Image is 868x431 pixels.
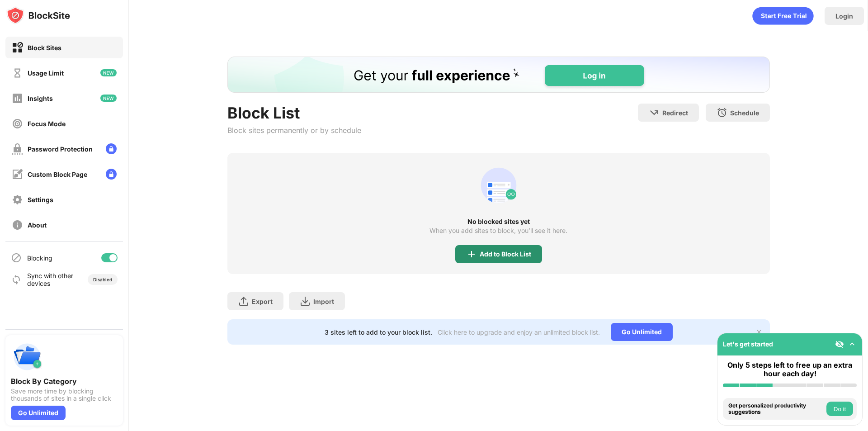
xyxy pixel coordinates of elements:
[835,12,853,20] div: Login
[28,221,47,229] div: About
[728,403,824,416] div: Get personalized productivity suggestions
[28,196,53,204] div: Settings
[28,95,53,102] div: Insights
[12,42,23,53] img: block-on.svg
[28,44,61,52] div: Block Sites
[12,143,23,155] img: password-protection-off.svg
[752,7,814,25] div: animation
[12,118,23,129] img: focus-off.svg
[662,109,688,117] div: Redirect
[6,6,70,24] img: logo-blocksite.svg
[227,218,770,225] div: No blocked sites yet
[12,67,23,79] img: time-usage-off.svg
[28,120,66,128] div: Focus Mode
[12,93,23,104] img: insights-off.svg
[11,388,118,402] div: Save more time by blocking thousands of sites in a single click
[723,340,773,348] div: Let's get started
[27,272,74,287] div: Sync with other devices
[100,95,117,102] img: new-icon.svg
[12,219,23,231] img: about-off.svg
[848,340,857,349] img: omni-setup-toggle.svg
[252,298,273,305] div: Export
[313,298,334,305] div: Import
[480,251,531,258] div: Add to Block List
[106,143,117,154] img: lock-menu.svg
[755,328,763,336] img: x-button.svg
[611,323,673,341] div: Go Unlimited
[28,145,93,153] div: Password Protection
[438,328,600,336] div: Click here to upgrade and enjoy an unlimited block list.
[100,69,117,76] img: new-icon.svg
[835,340,844,349] img: eye-not-visible.svg
[723,361,857,378] div: Only 5 steps left to free up an extra hour each day!
[227,57,770,93] iframe: Banner
[429,227,567,234] div: When you add sites to block, you’ll see it here.
[93,277,112,282] div: Disabled
[27,254,52,262] div: Blocking
[325,328,432,336] div: 3 sites left to add to your block list.
[12,194,23,205] img: settings-off.svg
[477,164,520,207] div: animation
[12,169,23,180] img: customize-block-page-off.svg
[11,274,22,285] img: sync-icon.svg
[28,69,64,77] div: Usage Limit
[11,377,118,386] div: Block By Category
[28,171,87,178] div: Custom Block Page
[11,252,22,263] img: blocking-icon.svg
[11,341,43,373] img: push-categories.svg
[11,406,66,420] div: Go Unlimited
[826,402,853,416] button: Do it
[106,169,117,180] img: lock-menu.svg
[227,104,361,122] div: Block List
[227,126,361,135] div: Block sites permanently or by schedule
[730,109,759,117] div: Schedule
